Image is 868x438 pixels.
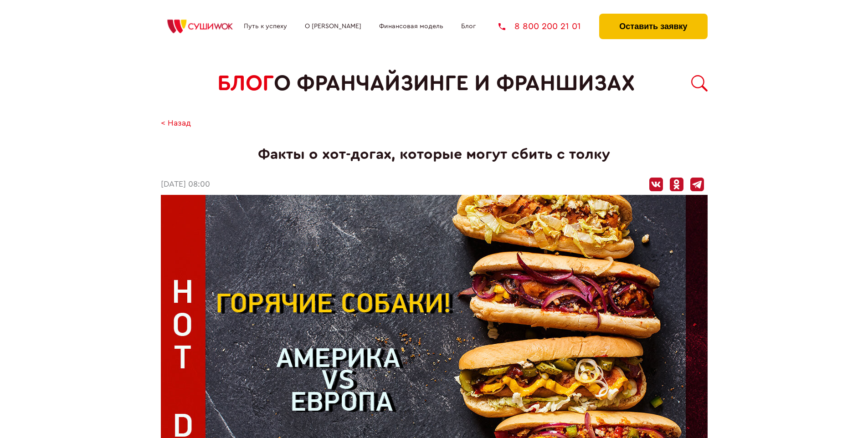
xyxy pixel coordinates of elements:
a: 8 800 200 21 01 [498,22,581,31]
a: Путь к успеху [244,23,287,30]
time: [DATE] 08:00 [161,180,210,189]
span: о франчайзинге и франшизах [274,71,635,96]
a: Финансовая модель [379,23,443,30]
button: Оставить заявку [599,14,707,39]
a: < Назад [161,119,191,128]
span: БЛОГ [217,71,274,96]
a: О [PERSON_NAME] [305,23,361,30]
span: 8 800 200 21 01 [514,22,581,31]
h1: Факты о хот-догах, которые могут сбить с толку [161,146,708,163]
a: Блог [461,23,476,30]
